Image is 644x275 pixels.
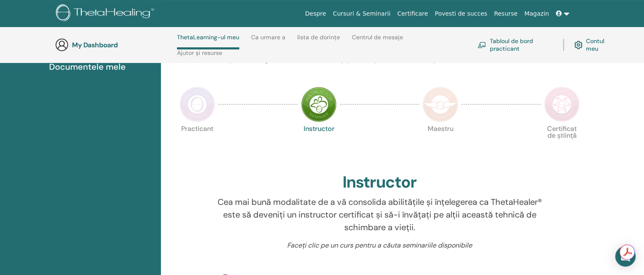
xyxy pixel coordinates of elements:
[177,34,239,49] a: ThetaLearning-ul meu
[423,125,458,161] p: Maestru
[394,6,431,22] a: Certificare
[301,125,337,161] p: Instructor
[544,87,580,122] img: Certificate of Science
[491,6,521,22] a: Resurse
[574,39,583,51] img: cog.svg
[352,34,403,47] a: Centrul de mesaje
[478,35,553,54] a: Tabloul de bord practicant
[72,41,157,49] h3: My Dashboard
[574,35,613,54] a: Contul meu
[211,240,548,250] p: Faceți clic pe un curs pentru a căuta seminariile disponibile
[55,38,69,52] img: generic-user-icon.jpg
[329,6,394,22] a: Cursuri & Seminarii
[343,173,417,192] h2: Instructor
[615,246,636,267] div: Open Intercom Messenger
[478,42,486,48] img: chalkboard-teacher.svg
[431,6,491,22] a: Povesti de succes
[297,34,340,47] a: lista de dorințe
[56,4,157,23] img: logo.png
[521,6,552,22] a: Magazin
[180,125,215,161] p: Practicant
[251,34,285,47] a: Ca urmare a
[301,87,337,122] img: Instructor
[211,196,548,234] p: Cea mai bună modalitate de a vă consolida abilitățile și înțelegerea ca ThetaHealer® este să deve...
[49,60,126,73] span: Documentele mele
[180,87,215,122] img: Practitioner
[177,49,222,63] a: Ajutor și resurse
[301,6,329,22] a: Despre
[423,87,458,122] img: Master
[544,125,580,161] p: Certificat de știință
